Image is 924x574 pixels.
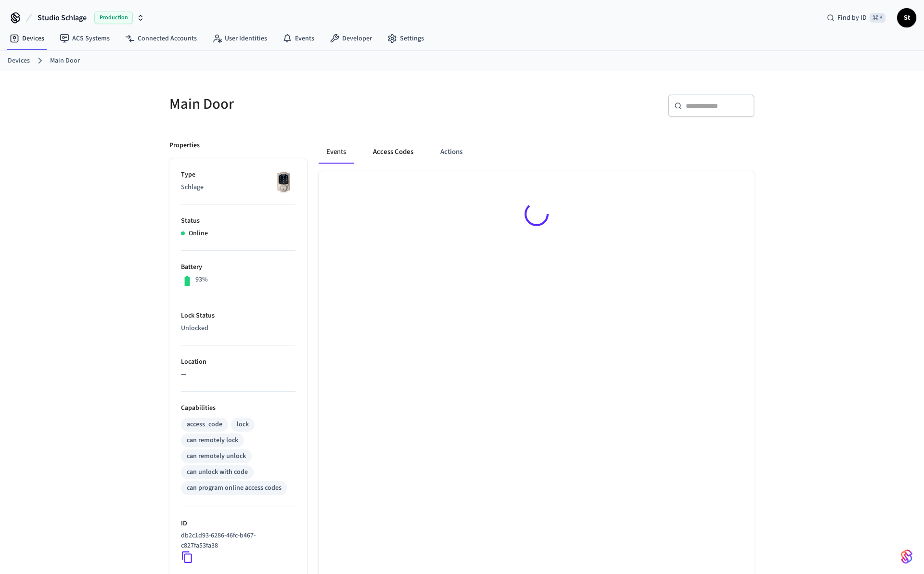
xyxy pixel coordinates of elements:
[181,370,295,380] p: —
[319,140,354,164] button: Events
[181,262,295,272] p: Battery
[205,30,275,47] a: User Identities
[433,140,470,164] button: Actions
[380,30,432,47] a: Settings
[322,30,380,47] a: Developer
[181,311,295,321] p: Lock Status
[837,13,867,23] span: Find by ID
[169,94,456,114] h5: Main Door
[50,56,80,66] a: Main Door
[181,519,295,529] p: ID
[275,30,322,47] a: Events
[195,275,208,285] p: 93%
[181,357,295,367] p: Location
[365,140,421,164] button: Access Codes
[897,8,916,27] button: St
[94,12,133,24] span: Production
[189,229,208,239] p: Online
[187,420,222,430] div: access_code
[187,467,248,477] div: can unlock with code
[819,9,893,26] div: Find by ID⌘ K
[181,531,292,551] p: db2c1d93-6286-46fc-b467-c827fa53fa38
[187,435,238,446] div: can remotely lock
[898,9,915,26] span: St
[169,140,200,151] p: Properties
[117,30,205,47] a: Connected Accounts
[319,140,755,164] div: ant example
[181,216,295,226] p: Status
[52,30,117,47] a: ACS Systems
[181,170,295,180] p: Type
[901,549,912,564] img: SeamLogoGradient.69752ec5.svg
[181,323,295,333] p: Unlocked
[187,451,246,461] div: can remotely unlock
[870,13,885,23] span: ⌘ K
[181,403,295,413] p: Capabilities
[181,182,295,192] p: Schlage
[2,30,52,47] a: Devices
[187,483,282,493] div: can program online access codes
[38,12,87,24] span: Studio Schlage
[237,420,249,430] div: lock
[8,56,30,66] a: Devices
[271,170,295,194] img: Schlage Sense Smart Deadbolt with Camelot Trim, Front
